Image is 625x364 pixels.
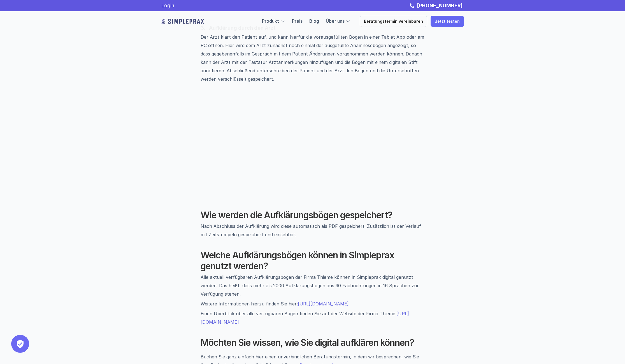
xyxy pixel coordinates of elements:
[364,19,423,24] p: Beratungstermin vereinbaren
[201,210,425,221] h2: Wie werden die Aufklärungsbögen gespeichert?
[326,18,345,24] a: Über uns
[298,301,349,307] a: [URL][DOMAIN_NAME]
[201,250,425,272] h2: Welche Aufklärungsbögen können in Simpleprax genutzt werden?
[161,3,174,8] a: Login
[415,3,464,8] a: [PHONE_NUMBER]
[309,18,319,24] a: Blog
[292,18,303,24] a: Preis
[262,18,279,24] a: Produkt
[435,19,460,24] p: Jetzt testen
[360,16,427,27] a: Beratungstermin vereinbaren
[201,273,425,298] p: Alle aktuell verfügbaren Aufklärungsbögen der Firma Thieme können in Simpleprax digital genutzt w...
[201,222,425,239] p: Nach Abschluss der Aufklärung wird diese automatisch als PDF gespeichert. Zusätzlich ist der Verl...
[201,300,425,308] p: Weitere Informationen hierzu finden Sie hier:
[431,16,464,27] a: Jetzt testen
[201,337,425,348] h2: Möchten Sie wissen, wie Sie digital aufklären können?
[201,309,425,326] p: Einen Überblick über alle verfügbaren Bögen finden Sie auf der Website der Firma Thieme:
[201,33,425,83] p: Der Arzt klärt den Patient auf, und kann hierfür die vorausgefüllten Bögen in einer Tablet App od...
[417,3,463,8] strong: [PHONE_NUMBER]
